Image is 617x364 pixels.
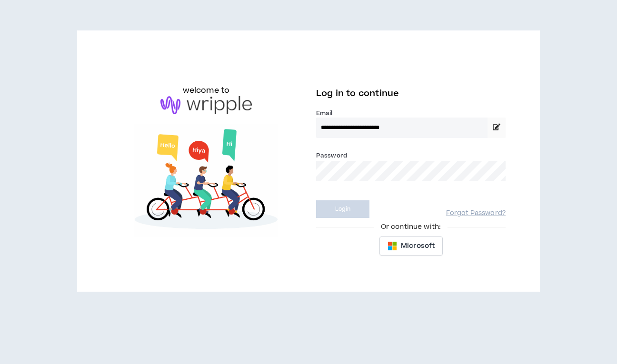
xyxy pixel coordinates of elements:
label: Password [316,151,347,160]
img: logo-brand.png [160,96,252,114]
img: Welcome to Wripple [111,124,301,237]
h6: welcome to [183,85,230,96]
span: Log in to continue [316,88,399,99]
label: Email [316,109,506,118]
button: Microsoft [379,236,443,256]
button: Login [316,200,369,218]
span: Microsoft [401,241,435,251]
a: Forgot Password? [446,209,506,218]
span: Or continue with: [374,222,448,232]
